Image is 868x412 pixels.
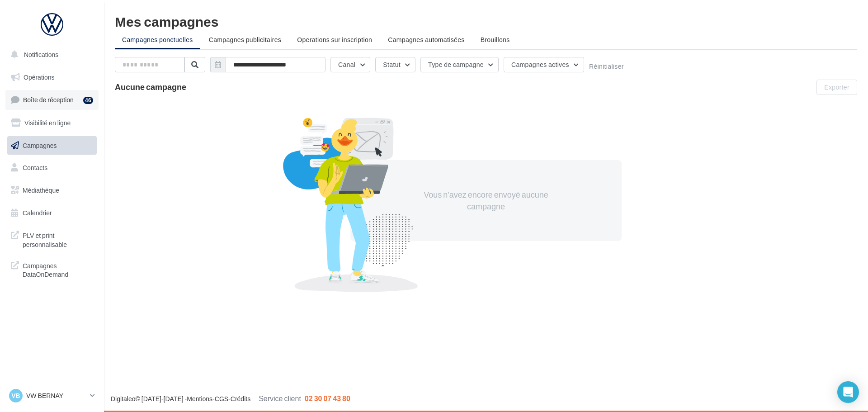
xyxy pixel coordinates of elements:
[5,226,99,252] a: PLV et print personnalisable
[420,57,499,72] button: Type de campagne
[5,68,99,87] a: Opérations
[23,186,59,194] span: Médiathèque
[215,395,228,403] a: CGS
[837,381,859,403] div: Open Intercom Messenger
[111,395,135,403] a: Digitaleo
[5,256,99,283] a: Campagnes DataOnDemand
[481,36,510,43] span: Brouillons
[330,57,370,72] button: Canal
[115,14,857,28] div: Mes campagnes
[23,229,93,249] span: PLV et print personnalisable
[589,63,624,70] button: Réinitialiser
[5,158,99,177] a: Contacts
[504,57,584,72] button: Campagnes actives
[23,164,47,171] span: Contacts
[5,136,99,155] a: Campagnes
[816,80,857,95] button: Exporter
[5,181,99,200] a: Médiathèque
[11,391,20,400] span: VB
[23,141,57,149] span: Campagnes
[259,394,301,403] span: Service client
[23,260,93,279] span: Campagnes DataOnDemand
[83,97,93,104] div: 46
[305,394,350,403] span: 02 30 07 43 80
[23,209,52,217] span: Calendrier
[26,391,86,400] p: VW BERNAY
[5,90,99,109] a: Boîte de réception46
[511,61,569,68] span: Campagnes actives
[231,395,250,403] a: Crédits
[5,45,95,64] button: Notifications
[209,36,281,43] span: Campagnes publicitaires
[24,51,58,58] span: Notifications
[388,36,464,43] span: Campagnes automatisées
[5,204,99,223] a: Calendrier
[5,114,99,133] a: Visibilité en ligne
[24,73,54,81] span: Opérations
[408,189,564,212] div: Vous n'avez encore envoyé aucune campagne
[375,57,415,72] button: Statut
[187,395,212,403] a: Mentions
[23,96,74,104] span: Boîte de réception
[115,82,186,92] span: Aucune campagne
[297,36,372,43] span: Operations sur inscription
[111,395,350,403] span: © [DATE]-[DATE] - - -
[7,387,97,404] a: VB VW BERNAY
[24,119,71,127] span: Visibilité en ligne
